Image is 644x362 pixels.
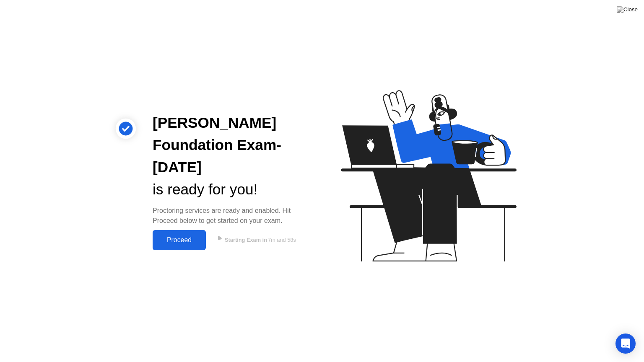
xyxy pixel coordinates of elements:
div: Proceed [155,236,203,244]
div: is ready for you! [153,178,309,201]
button: Starting Exam in7m and 58s [210,232,309,248]
span: 7m and 58s [268,237,296,243]
button: Proceed [153,230,206,250]
div: [PERSON_NAME] Foundation Exam- [DATE] [153,112,309,178]
div: Proctoring services are ready and enabled. Hit Proceed below to get started on your exam. [153,206,309,226]
img: Close [617,6,638,13]
div: Open Intercom Messenger [615,334,636,354]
